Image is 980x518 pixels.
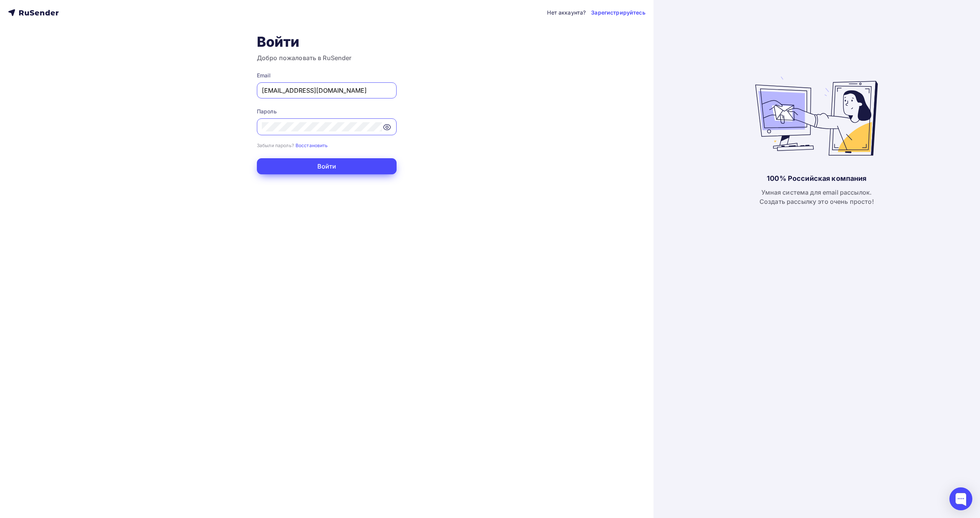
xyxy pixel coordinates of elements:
[262,86,392,95] input: Укажите свой email
[257,72,397,79] div: Email
[547,9,586,16] div: Нет аккаунта?
[257,158,397,174] button: Войти
[296,142,328,148] a: Восстановить
[759,188,874,206] div: Умная система для email рассылок. Создать рассылку это очень просто!
[296,143,328,148] small: Восстановить
[591,9,645,16] a: Зарегистрируйтесь
[257,33,397,50] h1: Войти
[257,108,397,115] div: Пароль
[257,143,294,148] small: Забыли пароль?
[257,53,397,62] h3: Добро пожаловать в RuSender
[767,174,866,183] div: 100% Российская компания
